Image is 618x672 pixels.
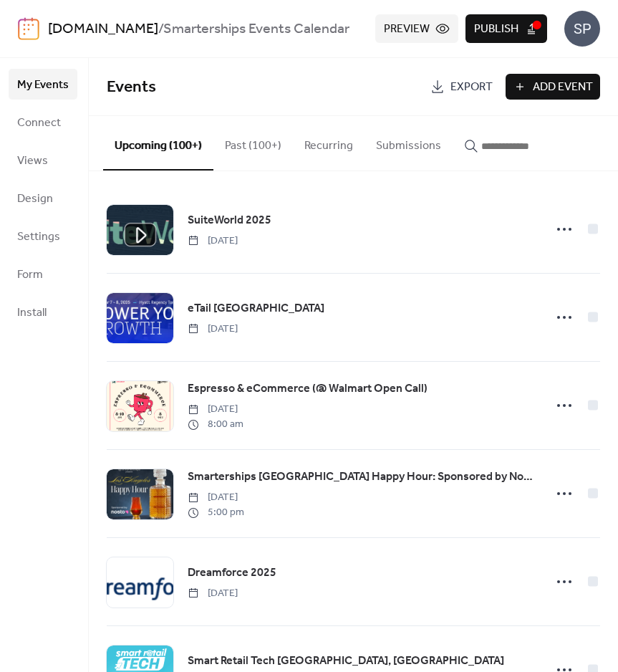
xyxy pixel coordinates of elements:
a: Form [9,259,77,289]
button: Submissions [364,116,453,169]
span: Events [107,72,156,103]
div: SP [564,11,600,47]
span: Install [17,302,47,324]
a: Smarterships [GEOGRAPHIC_DATA] Happy Hour: Sponsored by Nosto [188,468,536,486]
a: Export [423,74,500,100]
span: Smarterships [GEOGRAPHIC_DATA] Happy Hour: Sponsored by Nosto [188,469,536,486]
span: 5:00 pm [188,505,244,520]
span: eTail [GEOGRAPHIC_DATA] [188,300,324,317]
span: Export [450,79,493,96]
span: Dreamforce 2025 [188,565,276,582]
button: Upcoming (100+) [103,116,213,171]
a: Smart Retail Tech [GEOGRAPHIC_DATA], [GEOGRAPHIC_DATA] [188,652,504,671]
a: Install [9,297,77,327]
span: [DATE] [188,322,238,337]
span: Espresso & eCommerce (@ Walmart Open Call) [188,380,428,398]
span: Form [17,264,43,286]
span: [DATE] [188,234,238,249]
b: Smarterships Events Calendar [163,16,349,43]
span: [DATE] [188,402,243,417]
a: Views [9,145,77,176]
span: Settings [17,226,60,248]
a: Design [9,183,77,213]
span: Preview [384,21,430,38]
a: Settings [9,221,77,251]
button: Preview [375,14,458,43]
a: [DOMAIN_NAME] [48,16,158,43]
a: Connect [9,107,77,138]
span: SuiteWorld 2025 [188,212,271,229]
span: [DATE] [188,490,244,505]
span: [DATE] [188,586,238,601]
button: Recurring [293,116,364,169]
span: Add Event [533,79,593,96]
a: eTail [GEOGRAPHIC_DATA] [188,299,324,318]
span: Publish [474,21,518,38]
span: Design [17,188,53,210]
span: Connect [17,112,61,134]
span: My Events [17,74,69,96]
button: Add Event [506,74,600,100]
a: Espresso & eCommerce (@ Walmart Open Call) [188,380,428,398]
b: / [158,16,163,43]
a: Dreamforce 2025 [188,564,276,582]
a: SuiteWorld 2025 [188,211,271,230]
span: 8:00 am [188,417,243,432]
span: Views [17,150,48,172]
button: Past (100+) [213,116,293,169]
button: Publish [465,14,547,43]
img: logo [18,17,39,40]
span: Smart Retail Tech [GEOGRAPHIC_DATA], [GEOGRAPHIC_DATA] [188,653,504,670]
a: My Events [9,69,77,100]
